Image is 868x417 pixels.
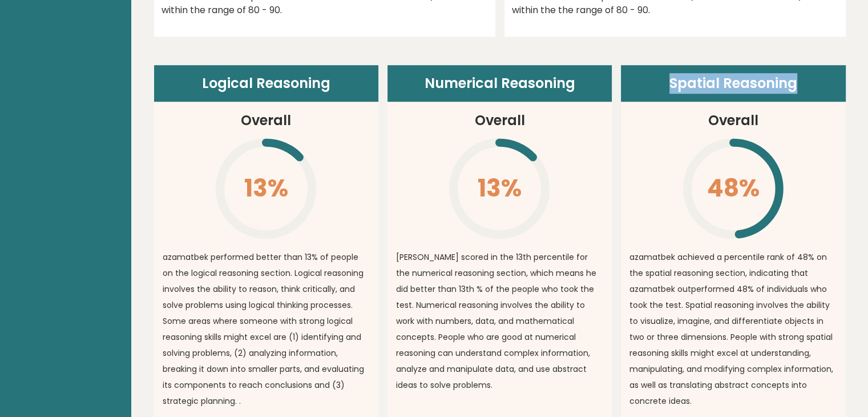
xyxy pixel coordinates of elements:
p: [PERSON_NAME] scored in the 13th percentile for the numerical reasoning section, which means he d... [396,249,603,393]
svg: \ [214,137,318,240]
svg: \ [681,137,785,240]
h3: Overall [474,110,524,131]
svg: \ [447,137,551,240]
h3: Overall [241,110,291,131]
p: azamatbek achieved a percentile rank of 48% on the spatial reasoning section, indicating that aza... [629,249,837,409]
h3: Overall [708,110,758,131]
header: Numerical Reasoning [387,65,612,102]
header: Spatial Reasoning [621,65,845,102]
header: Logical Reasoning [154,65,378,102]
p: azamatbek performed better than 13% of people on the logical reasoning section. Logical reasoning... [163,249,370,409]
